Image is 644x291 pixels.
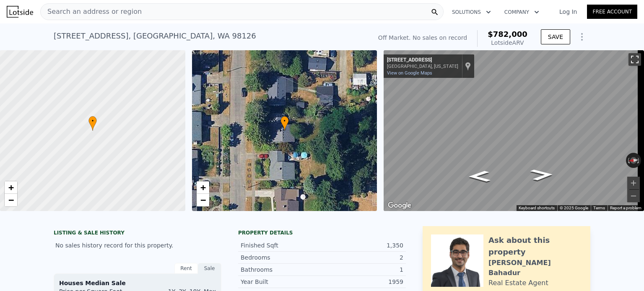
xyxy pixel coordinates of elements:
[54,238,221,253] div: No sales history record for this property.
[59,279,216,287] div: Houses Median Sale
[238,229,406,236] div: Property details
[88,116,97,131] div: •
[8,182,14,193] span: +
[626,157,641,165] button: Reset the view
[610,206,641,210] a: Report a problem
[549,8,587,16] a: Log In
[241,278,322,286] div: Year Built
[488,30,527,39] span: $782,000
[41,7,142,17] span: Search an address or region
[322,278,403,286] div: 1959
[626,153,631,168] button: Rotate counterclockwise
[322,241,403,250] div: 1,350
[197,194,209,206] a: Zoom out
[8,195,14,205] span: −
[384,50,644,211] div: Street View
[386,200,413,211] img: Google
[174,263,198,274] div: Rent
[241,253,322,262] div: Bedrooms
[387,64,458,69] div: [GEOGRAPHIC_DATA], [US_STATE]
[241,241,322,250] div: Finished Sqft
[5,194,17,206] a: Zoom out
[387,70,432,76] a: View on Google Maps
[378,33,467,42] div: Off Market. No sales on record
[587,5,637,19] a: Free Account
[280,116,289,131] div: •
[519,205,555,211] button: Keyboard shortcuts
[560,206,588,210] span: © 2025 Google
[459,168,500,185] path: Go North, 31st Ave SW
[200,195,205,205] span: −
[627,177,640,189] button: Zoom in
[386,200,413,211] a: Open this area in Google Maps (opens a new window)
[574,28,590,45] button: Show Options
[322,265,403,274] div: 1
[628,53,641,66] button: Toggle fullscreen view
[521,166,563,183] path: Go South, 31st Ave SW
[541,29,570,44] button: SAVE
[445,5,498,20] button: Solutions
[498,5,546,20] button: Company
[488,278,548,288] div: Real Estate Agent
[198,263,221,274] div: Sale
[488,234,582,258] div: Ask about this property
[54,229,221,238] div: LISTING & SALE HISTORY
[465,62,471,71] a: Show location on map
[627,190,640,202] button: Zoom out
[488,39,527,47] div: Lotside ARV
[637,153,641,168] button: Rotate clockwise
[197,181,209,194] a: Zoom in
[54,30,256,42] div: [STREET_ADDRESS] , [GEOGRAPHIC_DATA] , WA 98126
[200,182,205,193] span: +
[5,181,17,194] a: Zoom in
[387,57,458,64] div: [STREET_ADDRESS]
[241,265,322,274] div: Bathrooms
[322,253,403,262] div: 2
[593,206,605,210] a: Terms (opens in new tab)
[384,50,644,211] div: Map
[280,117,289,125] span: •
[7,6,33,18] img: Lotside
[488,258,582,278] div: [PERSON_NAME] Bahadur
[88,117,97,125] span: •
